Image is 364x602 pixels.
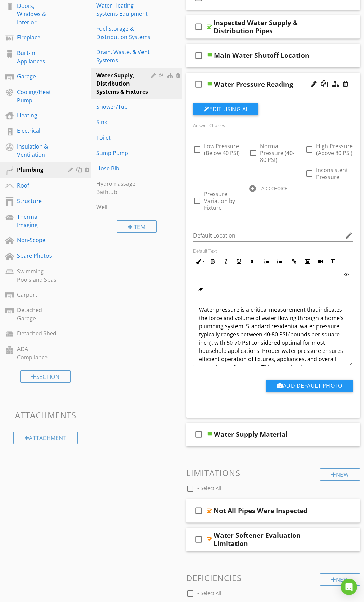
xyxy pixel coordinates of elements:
div: Heating [17,111,58,119]
div: Attachment [13,432,78,444]
div: New [320,573,360,586]
div: Water Supply Material [214,430,288,438]
div: Hydromassage Bathtub [96,180,153,196]
i: check_box_outline_blank [193,76,204,92]
button: Edit Using AI [193,103,258,115]
div: Electrical [17,127,58,135]
div: Main Water Shutoff Location [214,51,309,60]
button: Unordered List [273,255,286,268]
div: Doors, Windows & Interior [17,2,58,26]
span: Select All [201,590,221,597]
span: Select All [201,485,221,491]
div: Sink [96,118,153,126]
button: Italic (Ctrl+I) [219,255,232,268]
div: Water Pressure Reading [214,80,293,88]
i: edit [345,231,353,240]
div: Water Supply, Distribution Systems & Fixtures [96,71,153,96]
button: Add Default Photo [266,380,353,392]
div: Detached Shed [17,329,58,337]
div: Hose Bib [96,164,153,172]
span: Pressure Variation by Fixture [204,190,235,212]
i: check_box_outline_blank [193,47,204,64]
div: Toilet [96,133,153,142]
span: Low Pressure (Below 40 PSI) [204,142,240,157]
button: Insert Table [327,255,340,268]
span: Inconsistent Pressure [316,166,348,181]
i: check_box_outline_blank [193,531,204,548]
div: Inspected Water Supply & Distribution Pipes [214,18,334,35]
div: ADD CHOICE [261,185,287,191]
div: Item [117,220,157,233]
span: High Pressure (Above 80 PSI) [316,142,353,157]
div: Carport [17,291,58,299]
div: Spare Photos [17,252,58,260]
div: Plumbing [17,166,58,174]
div: ADA Compliance [17,345,58,361]
div: Water Softener Evaluation Limitation [214,531,334,548]
h3: Limitations [186,468,360,477]
div: Structure [17,197,58,205]
input: Default Location [193,230,344,241]
div: Non-Scope [17,236,58,244]
div: Detached Garage [17,306,58,322]
div: Water Heating Systems Equipment [96,1,153,18]
h3: Deficiencies [186,573,360,582]
div: Garage [17,72,58,80]
div: Default Text [193,248,353,254]
div: Section [20,370,71,383]
div: Sump Pump [96,149,153,157]
div: Thermal Imaging [17,213,58,229]
button: Bold (Ctrl+B) [206,255,219,268]
div: Shower/Tub [96,103,153,111]
div: Drain, Waste, & Vent Systems [96,48,153,64]
div: Fuel Storage & Distribution Systems [96,25,153,41]
button: Code View [340,268,353,281]
button: Ordered List [260,255,273,268]
i: check_box_outline_blank [193,18,204,35]
div: Not All Pipes Were Inspected [214,507,308,515]
div: Roof [17,181,58,190]
button: Underline (Ctrl+U) [232,255,245,268]
i: check_box_outline_blank [193,426,204,443]
i: check_box_outline_blank [193,502,204,519]
label: Answer Choices [193,122,225,128]
div: Cooling/Heat Pump [17,88,58,104]
div: Built-in Appliances [17,49,58,65]
div: Swimming Pools and Spas [17,267,58,284]
div: Well [96,203,153,211]
button: Insert Link (Ctrl+K) [288,255,301,268]
div: Fireplace [17,33,58,41]
div: Open Intercom Messenger [341,579,357,595]
p: Water pressure is a critical measurement that indicates the force and volume of water flowing thr... [199,306,348,380]
div: New [320,468,360,481]
button: Clear Formatting [193,283,206,296]
div: Insulation & Ventilation [17,142,58,159]
span: Normal Pressure (40-80 PSI) [260,142,294,164]
button: Inline Style [193,255,206,268]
